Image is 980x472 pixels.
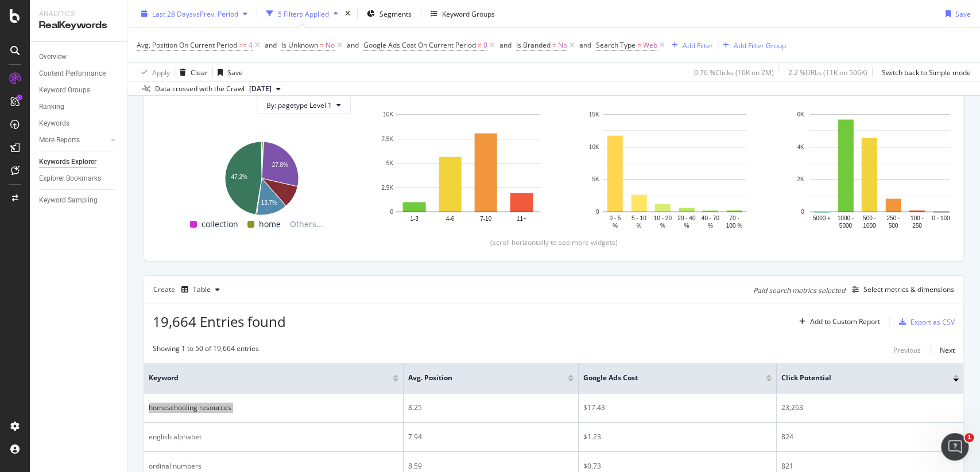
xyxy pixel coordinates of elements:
button: Export as CSV [894,313,955,331]
text: 100 - [911,215,924,221]
text: 15K [589,111,599,118]
text: 2.5K [381,185,393,191]
svg: A chart. [378,108,557,231]
div: 7.94 [408,432,573,442]
span: ≠ [478,40,482,50]
text: 2K [797,177,804,183]
div: A chart. [172,136,351,217]
text: 0 - 100 [932,215,950,221]
text: 5K [386,160,394,166]
div: homeschooling resources [149,403,398,413]
span: home [259,217,281,231]
span: Avg. Position [408,373,550,383]
text: 250 - [886,215,900,221]
div: 5 Filters Applied [278,9,329,18]
svg: A chart. [585,108,764,231]
div: Overview [39,51,67,63]
div: Ranking [39,101,64,113]
text: 70 - [729,215,739,221]
div: Keywords [39,118,69,130]
button: Save [213,63,243,81]
div: Switch back to Simple mode [882,67,971,77]
span: By: pagetype Level 1 [266,100,332,110]
span: Web [643,37,657,53]
span: = [552,40,556,50]
div: Export as CSV [911,317,955,327]
span: No [558,37,567,53]
div: Data crossed with the Crawl [155,84,245,94]
text: 13.7% [261,200,277,206]
a: More Reports [39,134,107,146]
text: 7-10 [480,216,491,222]
div: and [579,40,591,50]
button: Add to Custom Report [795,313,880,331]
div: ordinal numbers [149,461,398,471]
a: Overview [39,51,119,63]
span: Is Unknown [281,40,318,50]
div: Previous [893,345,921,355]
text: 11+ [517,216,526,222]
span: Avg. Position On Current Period [137,40,237,50]
div: 8.59 [408,461,573,471]
div: Explorer Bookmarks [39,173,101,185]
span: 19,664 Entries found [153,312,286,331]
button: Select metrics & dimensions [847,283,954,297]
text: 10 - 20 [654,215,672,221]
text: 10K [383,111,393,118]
button: Save [941,5,971,23]
div: $17.43 [583,403,772,413]
a: Keywords [39,118,119,130]
div: 23,263 [781,403,959,413]
text: 47.2% [231,174,247,180]
div: and [265,40,277,50]
div: Showing 1 to 50 of 19,664 entries [153,344,259,357]
text: 10K [589,144,599,150]
div: Paid search metrics selected [753,286,845,295]
button: and [265,40,277,50]
text: 0 - 5 [609,215,621,221]
a: Keywords Explorer [39,156,119,168]
div: Add to Custom Report [810,318,880,325]
a: Keyword Groups [39,84,119,96]
text: 1000 - [838,215,854,221]
div: $1.23 [583,432,772,442]
div: Analytics [39,9,118,19]
div: and [499,40,512,50]
span: Others... [285,217,328,231]
div: 8.25 [408,403,573,413]
div: Create [153,280,224,299]
span: Is Branded [516,40,551,50]
span: Last 28 Days [152,9,193,18]
div: Keyword Groups [442,9,495,18]
button: [DATE] [245,82,285,96]
div: Keyword Sampling [39,194,98,206]
span: 1 [964,433,974,442]
button: Last 28 DaysvsPrev. Period [137,5,252,23]
span: vs Prev. Period [193,9,238,18]
text: 1000 [863,223,876,229]
text: 100 % [726,223,742,229]
text: 5000 [839,223,853,229]
text: 6K [797,111,804,118]
button: Add Filter Group [718,38,786,52]
button: 5 Filters Applied [262,5,343,23]
span: Click Potential [781,373,936,383]
text: 0 [801,209,804,215]
span: No [326,37,335,53]
text: 500 - [863,215,876,221]
button: Table [177,280,224,299]
div: 824 [781,432,959,442]
text: 0 [596,209,599,215]
button: Switch back to Simple mode [877,63,971,81]
span: collection [202,217,238,231]
span: Google Ads Cost [583,373,749,383]
button: and [499,40,512,50]
text: 5K [592,177,599,183]
text: 5000 + [813,215,831,221]
div: Add Filter Group [734,40,786,50]
div: A chart. [792,108,971,231]
div: (scroll horizontally to see more widgets) [158,237,950,247]
text: % [613,223,618,229]
text: 20 - 40 [677,215,696,221]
